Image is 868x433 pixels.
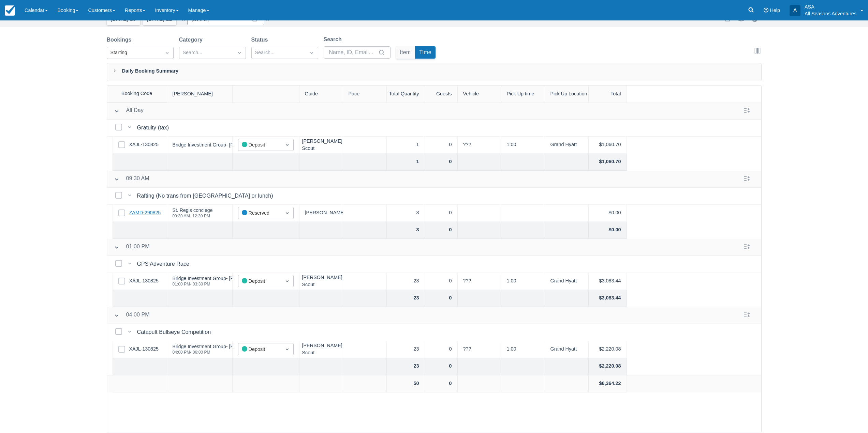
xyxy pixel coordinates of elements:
[589,222,627,239] div: $0.00
[425,154,458,171] div: 0
[284,346,291,353] span: Dropdown icon
[299,341,343,358] div: [PERSON_NAME], Scout
[501,86,545,103] div: Pick Up time
[425,290,458,307] div: 0
[589,341,627,358] div: $2,220.08
[137,260,192,268] div: GPS Adventure Race
[242,209,278,217] div: Reserved
[805,10,856,17] p: All Seasons Adventures
[107,63,762,81] div: Daily Booking Summary
[589,154,627,171] div: $1,060.70
[251,36,271,44] label: Status
[805,3,856,10] p: ASA
[111,241,152,253] button: 01:00 PM
[589,358,627,375] div: $2,220.08
[284,278,291,284] span: Dropdown icon
[299,86,343,103] div: Guide
[111,173,152,185] button: 09:30 AM
[589,273,627,290] div: $3,083.44
[167,86,233,103] div: [PERSON_NAME]
[129,277,159,285] a: XAJL-130825
[458,86,501,103] div: Vehicle
[173,142,269,147] div: Bridge Investment Group- [PERSON_NAME]
[589,86,627,103] div: Total
[425,222,458,239] div: 0
[425,358,458,375] div: 0
[107,86,167,102] div: Booking Code
[425,137,458,154] div: 0
[415,46,436,59] button: Time
[111,309,152,322] button: 04:00 PM
[137,192,276,200] div: Rafting (No trans from [GEOGRAPHIC_DATA] or lunch)
[173,282,269,286] div: 01:00 PM - 03:30 PM
[790,5,800,16] div: A
[387,290,425,307] div: 23
[764,8,768,13] i: Help
[137,124,172,132] div: Gratuity (tax)
[299,273,343,290] div: [PERSON_NAME], Scout
[173,276,269,281] div: Bridge Investment Group- [PERSON_NAME]
[242,345,278,353] div: Deposit
[589,137,627,154] div: $1,060.70
[107,36,134,44] label: Bookings
[242,141,278,149] div: Deposit
[179,36,205,44] label: Category
[299,137,343,154] div: [PERSON_NAME], Scout
[770,7,780,13] span: Help
[425,273,458,290] div: 0
[545,137,589,154] div: Grand Hyatt
[129,141,159,149] a: XAJL-130825
[458,341,501,358] div: ???
[284,210,291,216] span: Dropdown icon
[173,214,213,218] div: 09:30 AM - 12:30 PM
[387,222,425,239] div: 3
[387,375,425,392] div: 50
[458,137,501,154] div: ???
[425,375,458,392] div: 0
[173,350,269,354] div: 04:00 PM - 06:00 PM
[164,49,171,56] span: Dropdown icon
[387,86,425,103] div: Total Quantity
[458,273,501,290] div: ???
[589,205,627,222] div: $0.00
[343,86,387,103] div: Pace
[5,5,15,16] img: checkfront-main-nav-mini-logo.png
[387,137,425,154] div: 1
[501,137,545,154] div: 1:00
[425,341,458,358] div: 0
[111,105,146,117] button: All Day
[284,141,291,148] span: Dropdown icon
[129,345,159,353] a: XAJL-130825
[173,344,269,349] div: Bridge Investment Group- [PERSON_NAME]
[501,273,545,290] div: 1:00
[425,205,458,222] div: 0
[387,205,425,222] div: 3
[137,328,214,336] div: Catapult Bullseye Competition
[545,341,589,358] div: Grand Hyatt
[545,86,589,103] div: Pick Up Location
[425,86,458,103] div: Guests
[501,341,545,358] div: 1:00
[129,209,161,217] a: ZAMD-290825
[299,205,343,222] div: [PERSON_NAME]
[242,277,278,285] div: Deposit
[324,35,344,44] label: Search
[589,375,627,392] div: $6,364.22
[387,273,425,290] div: 23
[111,49,158,57] div: Starting
[387,341,425,358] div: 23
[173,208,213,213] div: St. Regis conciege
[545,273,589,290] div: Grand Hyatt
[589,290,627,307] div: $3,083.44
[387,358,425,375] div: 23
[387,154,425,171] div: 1
[329,46,377,59] input: Name, ID, Email...
[308,49,315,56] span: Dropdown icon
[236,49,243,56] span: Dropdown icon
[396,46,415,59] button: Item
